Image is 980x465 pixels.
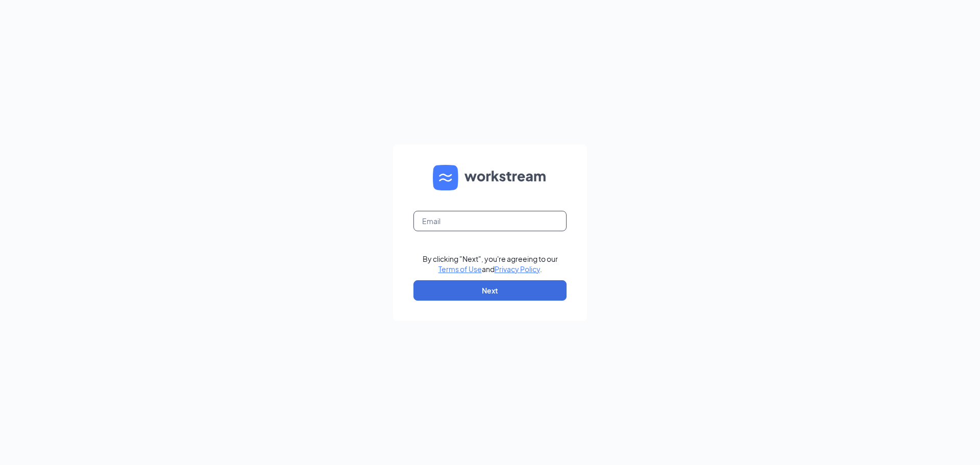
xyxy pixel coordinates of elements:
[438,264,482,274] a: Terms of Use
[413,211,567,231] input: Email
[423,254,558,274] div: By clicking "Next", you're agreeing to our and .
[495,264,540,274] a: Privacy Policy
[413,280,567,301] button: Next
[433,165,547,190] img: WS logo and Workstream text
